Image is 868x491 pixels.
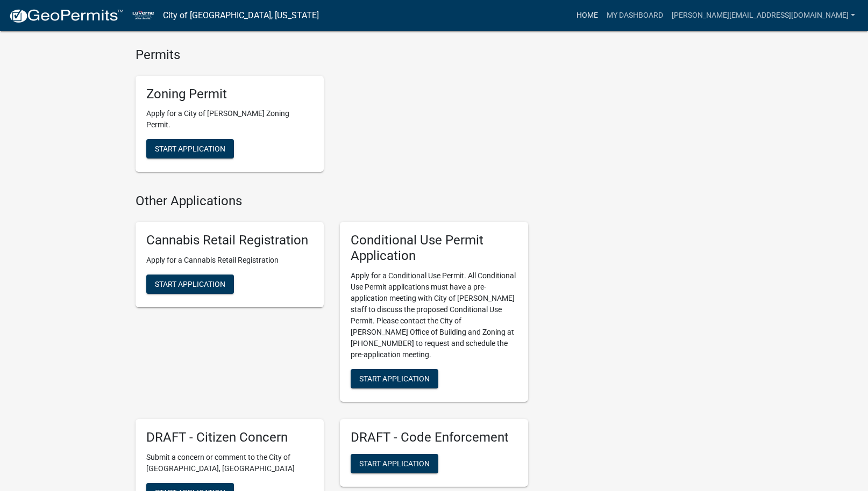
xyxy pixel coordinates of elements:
[359,374,430,382] span: Start Application
[146,275,234,294] button: Start Application
[351,369,438,388] button: Start Application
[146,255,313,266] p: Apply for a Cannabis Retail Registration
[163,6,319,25] a: City of [GEOGRAPHIC_DATA], [US_STATE]
[146,86,313,102] h5: Zoning Permit
[351,454,438,473] button: Start Application
[136,193,528,209] h4: Other Applications
[136,47,528,63] h4: Permits
[146,430,313,445] h5: DRAFT - Citizen Concern
[155,280,225,288] span: Start Application
[146,233,313,248] h5: Cannabis Retail Registration
[146,108,313,131] p: Apply for a City of [PERSON_NAME] Zoning Permit.
[351,270,517,360] p: Apply for a Conditional Use Permit. All Conditional Use Permit applications must have a pre-appli...
[146,139,234,158] button: Start Application
[359,459,430,467] span: Start Application
[351,233,517,264] h5: Conditional Use Permit Application
[146,452,313,474] p: Submit a concern or comment to the City of [GEOGRAPHIC_DATA], [GEOGRAPHIC_DATA]
[667,5,859,26] a: [PERSON_NAME][EMAIL_ADDRESS][DOMAIN_NAME]
[602,5,667,26] a: My Dashboard
[155,145,225,153] span: Start Application
[351,430,517,445] h5: DRAFT - Code Enforcement
[572,5,602,26] a: Home
[132,8,154,23] img: City of Luverne, Minnesota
